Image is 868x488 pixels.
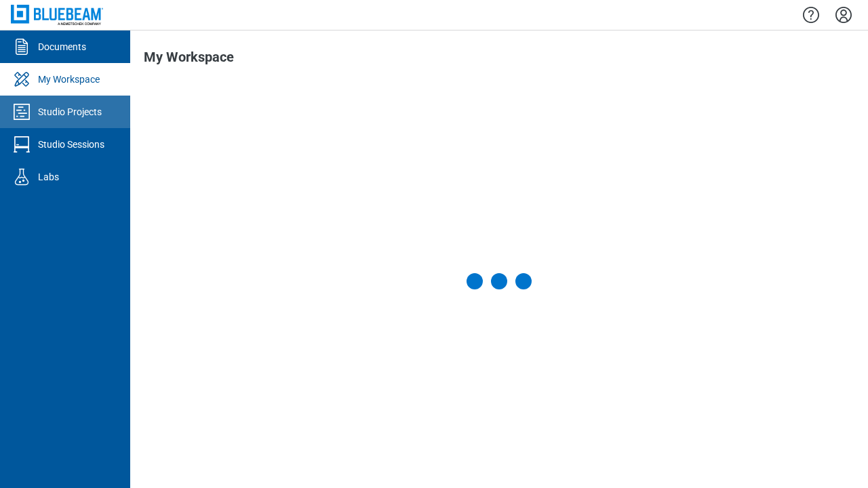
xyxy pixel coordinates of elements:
div: Loading My Workspace [467,273,532,289]
div: My Workspace [38,73,100,86]
svg: My Workspace [11,68,33,90]
div: Labs [38,170,59,184]
div: Studio Projects [38,105,102,119]
img: Bluebeam, Inc. [11,5,103,24]
button: Settings [833,3,854,26]
svg: Documents [11,36,33,58]
svg: Labs [11,166,33,188]
div: Documents [38,40,86,54]
div: Studio Sessions [38,138,104,151]
h1: My Workspace [144,49,234,71]
svg: Studio Sessions [11,134,33,155]
svg: Studio Projects [11,101,33,123]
